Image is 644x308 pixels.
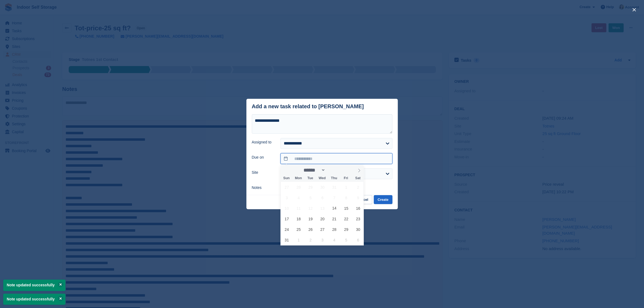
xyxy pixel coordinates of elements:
[305,214,316,224] span: August 19, 2025
[329,235,340,245] span: September 4, 2025
[317,203,328,214] span: August 13, 2025
[329,182,340,192] span: July 31, 2025
[252,155,274,160] label: Due on
[282,182,292,192] span: July 27, 2025
[341,203,352,214] span: August 15, 2025
[341,224,352,235] span: August 29, 2025
[293,203,304,214] span: August 11, 2025
[305,192,316,203] span: August 5, 2025
[282,214,292,224] span: August 17, 2025
[317,214,328,224] span: August 20, 2025
[280,176,292,180] span: Sun
[252,185,274,191] label: Notes
[252,139,274,145] label: Assigned to
[3,280,65,291] p: Note updated successfully
[353,235,364,245] span: September 6, 2025
[341,192,352,203] span: August 8, 2025
[304,176,316,180] span: Tue
[282,235,292,245] span: August 31, 2025
[282,224,292,235] span: August 24, 2025
[282,192,292,203] span: August 3, 2025
[329,224,340,235] span: August 28, 2025
[302,167,326,173] select: Month
[340,176,352,180] span: Fri
[282,203,292,214] span: August 10, 2025
[3,294,65,305] p: Note updated successfully
[341,214,352,224] span: August 22, 2025
[328,176,340,180] span: Thu
[325,167,342,173] input: Year
[341,235,352,245] span: September 5, 2025
[352,176,364,180] span: Sat
[305,235,316,245] span: September 2, 2025
[305,182,316,192] span: July 29, 2025
[317,182,328,192] span: July 30, 2025
[292,176,304,180] span: Mon
[305,224,316,235] span: August 26, 2025
[252,170,274,175] label: Site
[329,203,340,214] span: August 14, 2025
[353,203,364,214] span: August 16, 2025
[374,195,392,204] button: Create
[353,182,364,192] span: August 2, 2025
[293,224,304,235] span: August 25, 2025
[293,235,304,245] span: September 1, 2025
[341,182,352,192] span: August 1, 2025
[353,224,364,235] span: August 30, 2025
[317,192,328,203] span: August 6, 2025
[353,192,364,203] span: August 9, 2025
[293,192,304,203] span: August 4, 2025
[316,176,328,180] span: Wed
[252,103,364,110] div: Add a new task related to [PERSON_NAME]
[293,182,304,192] span: July 28, 2025
[305,203,316,214] span: August 12, 2025
[329,192,340,203] span: August 7, 2025
[317,224,328,235] span: August 27, 2025
[293,214,304,224] span: August 18, 2025
[630,5,639,14] button: close
[353,214,364,224] span: August 23, 2025
[317,235,328,245] span: September 3, 2025
[329,214,340,224] span: August 21, 2025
